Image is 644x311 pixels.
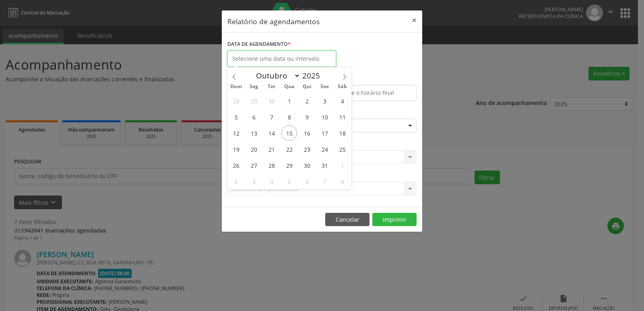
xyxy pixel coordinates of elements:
[299,141,315,157] span: Outubro 23, 2025
[281,93,297,109] span: Outubro 1, 2025
[246,109,262,125] span: Outubro 6, 2025
[317,141,332,157] span: Outubro 24, 2025
[317,157,332,173] span: Outubro 31, 2025
[372,213,417,227] button: Imprimir
[299,173,315,189] span: Novembro 6, 2025
[324,85,417,101] input: Selecione o horário final
[246,173,262,189] span: Novembro 3, 2025
[227,84,245,89] span: Dom
[228,173,244,189] span: Novembro 2, 2025
[299,93,315,109] span: Outubro 2, 2025
[334,109,350,125] span: Outubro 11, 2025
[299,125,315,141] span: Outubro 16, 2025
[317,93,332,109] span: Outubro 3, 2025
[281,157,297,173] span: Outubro 29, 2025
[252,70,300,81] select: Month
[281,84,298,89] span: Qua
[227,38,291,51] label: DATA DE AGENDAMENTO
[325,213,369,227] button: Cancelar
[228,93,244,109] span: Setembro 28, 2025
[246,125,262,141] span: Outubro 13, 2025
[281,173,297,189] span: Novembro 5, 2025
[246,93,262,109] span: Setembro 29, 2025
[324,72,417,85] label: ATÉ
[228,109,244,125] span: Outubro 5, 2025
[334,141,350,157] span: Outubro 25, 2025
[299,157,315,173] span: Outubro 30, 2025
[299,109,315,125] span: Outubro 9, 2025
[334,84,351,89] span: Sáb
[228,141,244,157] span: Outubro 19, 2025
[264,141,279,157] span: Outubro 21, 2025
[298,84,316,89] span: Qui
[263,84,281,89] span: Ter
[317,109,332,125] span: Outubro 10, 2025
[334,157,350,173] span: Novembro 1, 2025
[406,10,422,30] button: Close
[264,93,279,109] span: Setembro 30, 2025
[228,157,244,173] span: Outubro 26, 2025
[334,93,350,109] span: Outubro 4, 2025
[246,141,262,157] span: Outubro 20, 2025
[227,16,320,27] h5: Relatório de agendamentos
[334,173,350,189] span: Novembro 8, 2025
[317,125,332,141] span: Outubro 17, 2025
[281,141,297,157] span: Outubro 22, 2025
[227,51,336,67] input: Selecione uma data ou intervalo
[300,70,327,81] input: Year
[264,157,279,173] span: Outubro 28, 2025
[264,109,279,125] span: Outubro 7, 2025
[281,125,297,141] span: Outubro 15, 2025
[316,84,334,89] span: Sex
[264,173,279,189] span: Novembro 4, 2025
[246,157,262,173] span: Outubro 27, 2025
[281,109,297,125] span: Outubro 8, 2025
[245,84,263,89] span: Seg
[228,125,244,141] span: Outubro 12, 2025
[317,173,332,189] span: Novembro 7, 2025
[334,125,350,141] span: Outubro 18, 2025
[264,125,279,141] span: Outubro 14, 2025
